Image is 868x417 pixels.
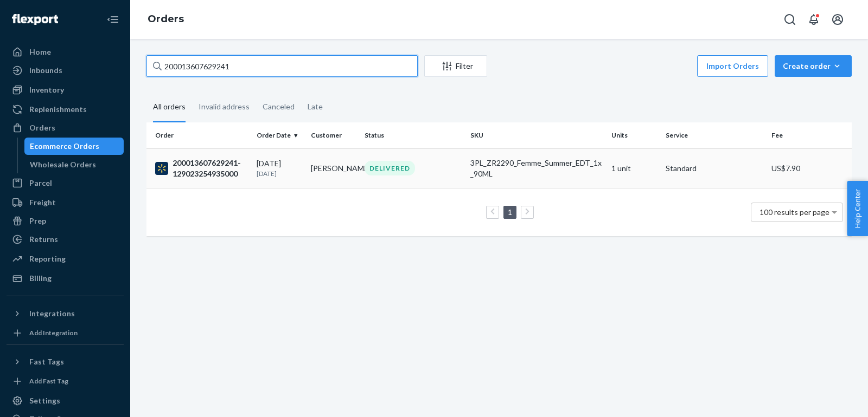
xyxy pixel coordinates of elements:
span: 100 results per page [759,207,829,217]
th: Fee [767,122,852,148]
a: Parcel [7,174,124,192]
div: Wholesale Orders [30,159,96,170]
a: Orders [148,13,184,25]
button: Open account menu [827,9,848,30]
div: Add Fast Tag [29,376,68,386]
div: Reporting [29,253,66,264]
div: Integrations [29,308,75,319]
div: Invalid address [199,93,250,121]
a: Add Fast Tag [7,375,124,388]
a: Orders [7,119,124,136]
button: Import Orders [697,55,768,77]
a: Replenishments [7,101,124,118]
div: Returns [29,234,58,245]
div: Inbounds [29,65,62,76]
div: 200013607629241-129023254935000 [155,158,248,179]
button: Close Navigation [102,9,124,30]
div: DELIVERED [365,161,415,175]
div: Customer [311,131,356,140]
div: Prep [29,216,46,226]
button: Open notifications [803,9,825,30]
th: Service [661,122,767,148]
div: 3PL_ZR2290_Femme_Summer_EDT_1x_90ML [470,158,603,179]
div: Late [308,93,323,121]
th: Units [607,122,661,148]
a: Billing [7,270,124,287]
th: Status [360,122,466,148]
button: Help Center [847,181,868,236]
p: Standard [666,163,763,174]
th: SKU [466,122,607,148]
div: Fast Tags [29,356,64,367]
p: [DATE] [257,169,302,178]
td: US$7.90 [767,148,852,188]
div: Settings [29,395,60,406]
a: Page 1 is your current page [506,207,514,217]
td: 1 unit [607,148,661,188]
button: Create order [775,55,852,77]
button: Open Search Box [779,9,801,30]
a: Add Integration [7,327,124,340]
div: Filter [425,61,487,71]
td: [PERSON_NAME] [307,148,361,188]
th: Order Date [252,122,307,148]
div: Replenishments [29,104,87,115]
button: Fast Tags [7,353,124,370]
a: Wholesale Orders [24,156,124,173]
a: Ecommerce Orders [24,138,124,155]
a: Inventory [7,81,124,99]
div: Home [29,47,51,57]
a: Inbounds [7,62,124,79]
button: Integrations [7,305,124,322]
div: All orders [153,93,186,122]
a: Settings [7,392,124,409]
a: Reporting [7,250,124,268]
div: Add Integration [29,328,78,337]
a: Returns [7,231,124,248]
div: Ecommerce Orders [30,141,99,152]
a: Freight [7,194,124,211]
th: Order [146,122,252,148]
div: Canceled [263,93,295,121]
div: Billing [29,273,52,284]
button: Filter [424,55,487,77]
div: Parcel [29,178,52,188]
a: Prep [7,212,124,230]
input: Search orders [146,55,418,77]
div: Create order [783,61,844,71]
div: Orders [29,122,55,133]
div: [DATE] [257,158,302,178]
a: Home [7,43,124,61]
div: Inventory [29,84,64,95]
div: Freight [29,197,56,208]
img: Flexport logo [12,14,58,25]
ol: breadcrumbs [139,4,193,35]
